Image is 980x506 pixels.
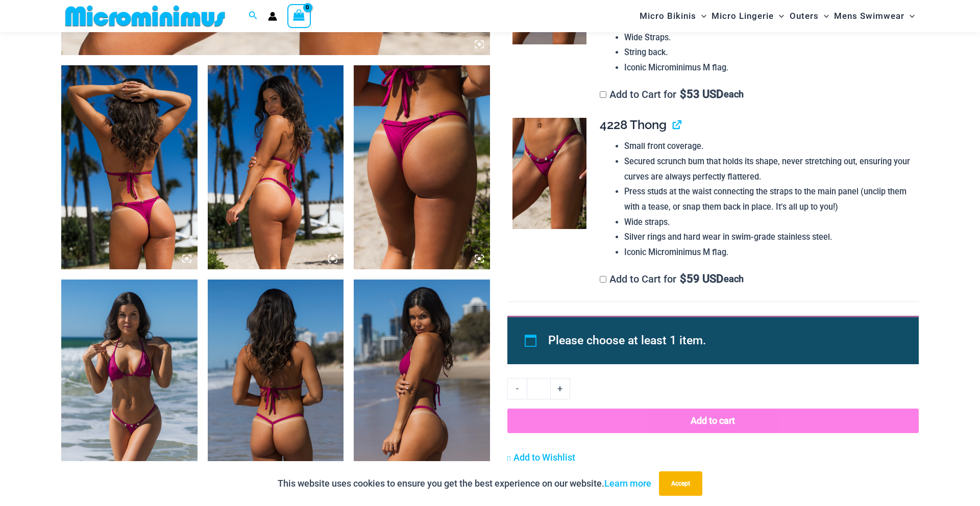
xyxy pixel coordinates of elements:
[680,272,687,285] span: $
[287,4,311,28] a: View Shopping Cart, empty
[659,471,702,496] button: Accept
[680,88,687,100] span: $
[249,10,258,22] a: Search icon link
[724,89,744,99] span: each
[208,280,344,484] img: Tight Rope Pink 319 Top 4212 Micro
[624,184,910,214] li: Press studs at the waist connecting the straps to the main panel (unclip them with a tease, or sn...
[61,280,198,484] img: Tight Rope Pink 319 Top 4212 Micro
[278,476,651,491] p: This website uses cookies to ensure you get the best experience on our website.
[208,65,344,269] img: Tight Rope Pink 319 Top 4228 Thong
[637,3,709,29] a: Micro BikinisMenu ToggleMenu Toggle
[354,280,490,484] img: Tight Rope Pink 319 Top 4212 Micro
[712,3,774,29] span: Micro Lingerie
[831,3,917,29] a: Mens SwimwearMenu ToggleMenu Toggle
[600,117,667,132] span: 4228 Thong
[624,139,910,154] li: Small front coverage.
[624,30,910,45] li: Wide Straps.
[268,12,277,21] a: Account icon link
[680,274,723,284] span: 59 USD
[680,89,723,99] span: 53 USD
[604,478,651,489] a: Learn more
[696,3,706,29] span: Menu Toggle
[551,378,570,399] a: +
[819,3,829,29] span: Menu Toggle
[640,3,696,29] span: Micro Bikinis
[507,450,575,465] a: Add to Wishlist
[624,245,910,260] li: Iconic Microminimus M flag.
[61,65,198,269] img: Tight Rope Pink 319 Top 4228 Thong
[507,378,527,399] a: -
[624,45,910,60] li: String back.
[787,3,831,29] a: OutersMenu ToggleMenu Toggle
[624,60,910,75] li: Iconic Microminimus M flag.
[600,276,606,283] input: Add to Cart for$59 USD each
[624,215,910,230] li: Wide straps.
[600,91,606,98] input: Add to Cart for$53 USD each
[624,230,910,245] li: Silver rings and hard wear in swim-grade stainless steel.
[600,273,744,285] label: Add to Cart for
[600,88,744,100] label: Add to Cart for
[512,118,586,229] img: Tight Rope Pink 4228 Thong
[709,3,787,29] a: Micro LingerieMenu ToggleMenu Toggle
[724,274,744,284] span: each
[834,3,904,29] span: Mens Swimwear
[513,452,575,463] span: Add to Wishlist
[790,3,819,29] span: Outers
[527,378,551,399] input: Product quantity
[624,154,910,184] li: Secured scrunch bum that holds its shape, never stretching out, ensuring your curves are always p...
[61,5,229,28] img: MM SHOP LOGO FLAT
[548,329,895,352] li: Please choose at least 1 item.
[904,3,915,29] span: Menu Toggle
[774,3,784,29] span: Menu Toggle
[635,2,919,31] nav: Site Navigation
[507,409,919,433] button: Add to cart
[354,65,490,269] img: Tight Rope Pink 4228 Thong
